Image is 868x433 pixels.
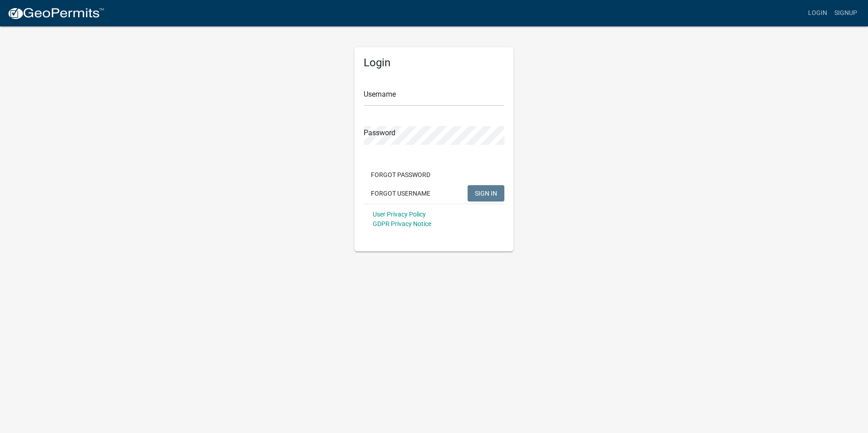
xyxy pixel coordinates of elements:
a: GDPR Privacy Notice [373,220,431,227]
a: Signup [831,5,861,22]
button: SIGN IN [468,185,504,202]
a: User Privacy Policy [373,211,426,218]
button: Forgot Password [364,167,438,183]
button: Forgot Username [364,185,438,202]
h5: Login [364,56,504,69]
a: Login [804,5,831,22]
span: SIGN IN [475,189,497,197]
